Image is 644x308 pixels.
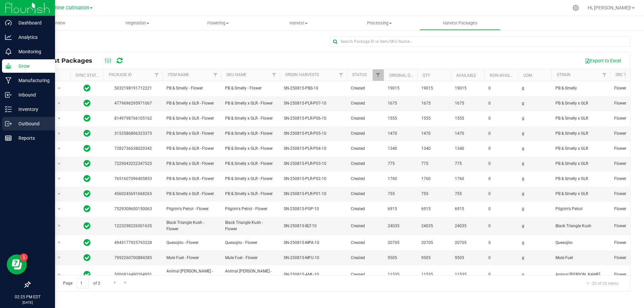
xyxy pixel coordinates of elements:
span: 1340 [455,145,480,152]
span: Created [351,130,380,137]
span: Flower [614,191,640,197]
input: 1 [77,278,89,289]
span: Created [351,115,380,122]
span: PB & Smelly x GLR [555,161,606,167]
span: 19015 [455,85,480,91]
button: Export to Excel [580,55,625,66]
span: In Sync [84,253,91,262]
span: Created [351,240,380,246]
span: In Sync [84,204,91,213]
span: Flower [614,130,640,137]
a: Filter [210,69,221,81]
span: 1675 [455,100,480,107]
span: Animal [PERSON_NAME] - Flower [225,268,276,281]
span: PB & Smelly x GLR [555,191,606,197]
span: 1675 [421,100,447,107]
span: 20705 [455,240,480,246]
span: 0 [488,240,514,246]
iframe: Resource center [7,254,27,274]
span: Harvest [259,20,339,26]
span: select [55,238,63,247]
span: g [522,191,547,197]
span: select [55,189,63,199]
span: g [522,161,547,167]
a: Sync Status [75,73,101,78]
p: Monitoring [12,48,52,56]
span: SN-250815-MFU-10 [284,255,319,261]
inline-svg: Manufacturing [5,77,12,84]
input: Search Package ID or Item/SKU Name... [330,37,631,47]
a: Overview [16,16,97,30]
span: select [55,159,63,169]
span: In Sync [84,159,91,168]
span: Mule Fuel [555,255,606,261]
span: 1470 [388,130,413,137]
span: In Sync [84,144,91,153]
span: Flower [614,206,640,212]
span: Flower [614,176,640,182]
span: SN-250815-MPA-10 [284,240,319,246]
p: Outbound [12,120,52,128]
span: PB & Smelly x GLR [555,115,606,122]
span: In Sync [84,221,91,231]
span: In Sync [84,114,91,123]
span: Flower [614,85,640,91]
span: Flower [614,100,640,107]
span: In Sync [84,238,91,247]
span: 1760 [421,176,447,182]
p: Inbound [12,91,52,99]
span: g [522,240,547,246]
a: Harvest [258,16,339,30]
span: SN-250815-PLR-P01-10 [284,191,326,197]
div: Manage settings [572,5,580,11]
inline-svg: Dashboard [5,19,12,26]
p: [DATE] [3,300,52,305]
inline-svg: Grow [5,63,12,69]
inline-svg: Monitoring [5,48,12,55]
span: 1555 [455,115,480,122]
span: select [55,253,63,262]
span: Flower [614,145,640,152]
span: select [55,99,63,108]
span: Created [351,100,380,107]
span: 1760 [388,176,413,182]
span: 1340 [421,145,447,152]
span: Vegetation [97,20,177,26]
inline-svg: Analytics [5,34,12,41]
span: SN-250815-PGP-10 [284,206,319,212]
span: select [55,174,63,184]
span: g [522,100,547,107]
span: PB & Smelly x GLR - Flower [166,130,217,137]
a: Status [352,72,367,77]
inline-svg: Inbound [5,91,12,98]
a: Qty [423,73,430,78]
span: 9505 [421,255,447,261]
span: In Sync [84,129,91,138]
span: Overview [39,20,74,26]
span: Harvest Packages [35,57,99,64]
span: 1760 [455,176,480,182]
span: SN-250815-PBS-10 [284,85,318,91]
span: Flower [614,115,640,122]
span: Created [351,206,380,212]
p: Analytics [12,33,52,41]
div: 3153586806323373 [103,130,163,137]
a: Package ID [109,72,132,77]
span: In Sync [84,83,91,93]
span: 1340 [388,145,413,152]
span: Animal [PERSON_NAME] [555,271,606,278]
a: Processing [339,16,420,30]
div: 7229043222347525 [103,161,163,167]
span: Flower [614,255,640,261]
span: 0 [488,206,514,212]
a: Filter [373,69,384,81]
span: Black Triangle Kush [555,223,606,229]
span: PB & Smelly x GLR - Flower [225,130,276,137]
span: 755 [455,191,480,197]
span: Quesojito - Flower [225,240,276,246]
span: 6915 [455,206,480,212]
span: Mule Fuel - Flower [166,255,217,261]
span: 9505 [388,255,413,261]
span: PB & Smelly x GLR - Flower [166,191,217,197]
